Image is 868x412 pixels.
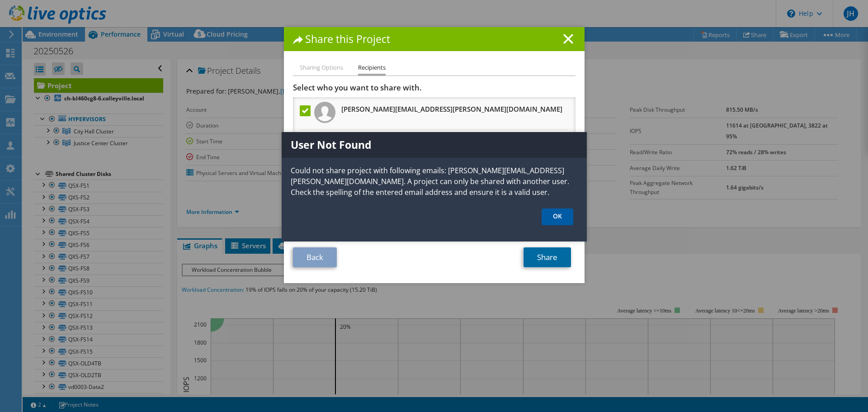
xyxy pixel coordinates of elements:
[282,165,587,198] p: Could not share project with following emails: [PERSON_NAME][EMAIL_ADDRESS][PERSON_NAME][DOMAIN_N...
[293,247,337,267] a: Back
[300,62,343,74] li: Sharing Options
[282,132,587,158] h1: User Not Found
[293,34,576,44] h1: Share this Project
[542,208,573,225] a: OK
[314,102,335,123] img: user.png
[358,62,386,76] li: Recipients
[524,247,571,267] a: Share
[293,83,576,93] h3: Select who you want to share with.
[341,102,562,116] h3: [PERSON_NAME][EMAIL_ADDRESS][PERSON_NAME][DOMAIN_NAME]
